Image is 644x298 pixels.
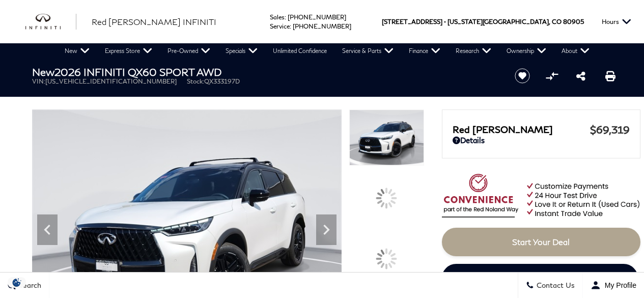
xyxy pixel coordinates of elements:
h1: 2026 INFINITI QX60 SPORT AWD [32,66,498,77]
span: [US_VEHICLE_IDENTIFICATION_NUMBER] [45,77,177,85]
a: Specials [218,43,265,59]
span: : [285,13,286,21]
span: : [290,22,291,30]
span: Contact Us [534,281,575,290]
img: New 2026 2T RAD WHT INFINITI SPORT AWD image 1 [349,110,424,166]
a: Start Your Deal [442,228,640,256]
span: Stock: [187,77,204,85]
span: Red [PERSON_NAME] INFINITI [92,17,216,26]
strong: New [32,66,54,78]
nav: Main Navigation [57,43,597,59]
span: QX333197D [204,77,240,85]
a: About [554,43,597,59]
span: $69,319 [590,123,630,136]
span: VIN: [32,77,45,85]
a: Ownership [499,43,554,59]
a: Finance [401,43,448,59]
img: Opt-Out Icon [5,277,29,288]
a: Print this New 2026 INFINITI QX60 SPORT AWD [605,70,615,82]
a: [STREET_ADDRESS] • [US_STATE][GEOGRAPHIC_DATA], CO 80905 [382,18,584,25]
a: Instant Trade Value [442,264,638,292]
button: Save vehicle [511,68,534,84]
a: Express Store [97,43,160,59]
a: Unlimited Confidence [265,43,334,59]
span: Service [270,22,290,30]
img: INFINITI [25,14,76,30]
a: infiniti [25,14,76,30]
span: Sales [270,13,285,21]
a: New [57,43,97,59]
a: Details [453,136,630,145]
a: Research [448,43,499,59]
span: Search [16,281,41,290]
span: Red [PERSON_NAME] [453,124,590,135]
span: My Profile [601,281,636,289]
span: Start Your Deal [512,237,570,247]
button: user-profile-menu [583,273,644,298]
a: Share this New 2026 INFINITI QX60 SPORT AWD [576,70,585,82]
a: Red [PERSON_NAME] INFINITI [92,16,216,28]
a: Pre-Owned [160,43,218,59]
a: [PHONE_NUMBER] [288,13,346,21]
section: Click to Open Cookie Consent Modal [5,277,29,288]
a: Service & Parts [334,43,401,59]
a: Red [PERSON_NAME] $69,319 [453,123,630,136]
button: Compare vehicle [544,68,559,84]
a: [PHONE_NUMBER] [293,22,351,30]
